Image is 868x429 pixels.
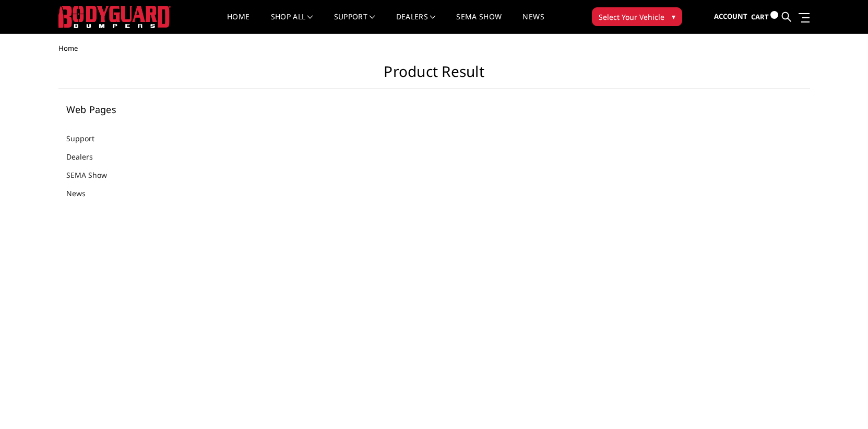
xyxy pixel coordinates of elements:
[456,13,502,33] a: SEMA Show
[66,151,106,162] a: Dealers
[714,3,747,31] a: Account
[714,12,747,21] span: Account
[66,170,120,180] a: SEMA Show
[66,105,194,114] h5: Web Pages
[396,13,436,33] a: Dealers
[66,188,99,199] a: News
[751,3,778,31] a: Cart
[58,6,171,28] img: BODYGUARD BUMPERS
[271,13,313,33] a: shop all
[522,13,544,33] a: News
[66,133,108,144] a: Support
[227,13,249,33] a: Home
[58,43,78,53] span: Home
[58,63,810,89] h1: Product Result
[334,13,375,33] a: Support
[592,7,682,26] button: Select Your Vehicle
[672,11,675,22] span: ▾
[751,12,769,21] span: Cart
[599,12,664,22] span: Select Your Vehicle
